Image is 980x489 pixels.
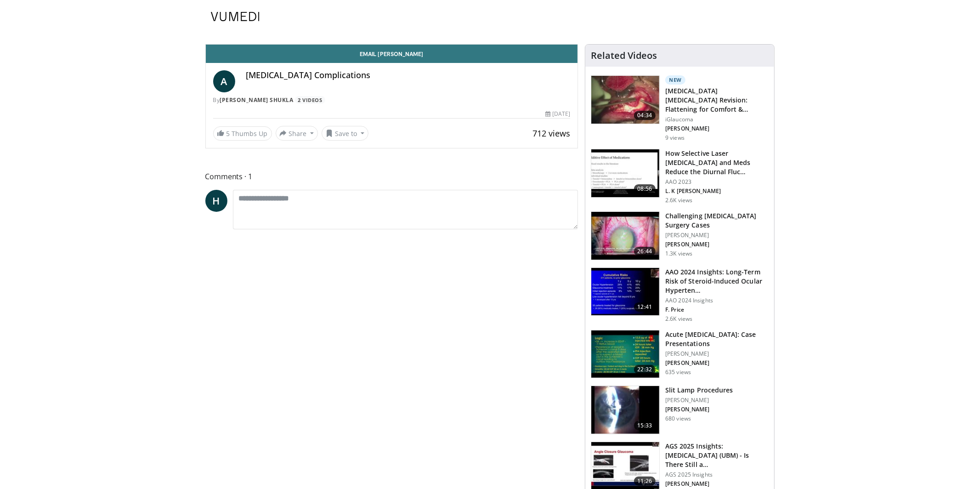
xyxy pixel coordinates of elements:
[295,96,325,104] a: 2 Videos
[591,149,769,204] a: 08:56 How Selective Laser [MEDICAL_DATA] and Meds Reduce the Diurnal Fluc… AAO 2023 L. K [PERSON_...
[591,330,769,379] a: 22:32 Acute [MEDICAL_DATA]: Case Presentations [PERSON_NAME] [PERSON_NAME] 635 views
[665,178,769,186] p: AAO 2023
[213,126,272,141] a: 5 Thumbs Up
[213,96,571,104] div: By
[211,12,260,21] img: VuMedi Logo
[205,190,227,212] a: H
[665,471,769,478] p: AGS 2025 Insights
[591,76,659,124] img: 3bd61a99-1ae1-4a9d-a6af-907ad073e0d9.150x105_q85_crop-smart_upscale.jpg
[665,125,769,132] p: Constance Okeke
[634,477,656,486] span: 11:26
[665,232,769,239] p: [PERSON_NAME]
[591,386,659,434] img: ecee51c7-1458-4daf-8086-b3402849242a.150x105_q85_crop-smart_upscale.jpg
[665,397,733,404] p: [PERSON_NAME]
[206,45,578,63] a: Email [PERSON_NAME]
[634,111,656,120] span: 04:34
[634,302,656,312] span: 12:41
[665,197,692,204] p: 2.6K views
[322,126,368,141] button: Save to
[665,315,692,323] p: 2.6K views
[665,330,769,348] h3: Acute [MEDICAL_DATA]: Case Presentations
[213,70,235,92] a: A
[205,171,578,182] span: Comments 1
[665,369,691,376] p: 635 views
[665,267,769,295] h3: AAO 2024 Insights: Long-Term Risk of Steroid-Induced Ocular Hypertension or Glaucoma with Pred Ac...
[665,250,692,257] p: 1.3K views
[634,247,656,256] span: 26:44
[220,96,294,104] a: [PERSON_NAME] Shukla
[665,480,769,488] p: Eydie Miller-Ellis
[591,211,769,260] a: 26:44 Challenging [MEDICAL_DATA] Surgery Cases [PERSON_NAME] [PERSON_NAME] 1.3K views
[665,75,685,85] p: New
[591,330,659,378] img: 70667664-86a4-45d1-8ebc-87674d5d23cb.150x105_q85_crop-smart_upscale.jpg
[665,350,769,358] p: [PERSON_NAME]
[591,268,659,316] img: d1bebadf-5ef8-4c82-bd02-47cdd9740fa5.150x105_q85_crop-smart_upscale.jpg
[665,116,769,123] p: iGlaucoma
[634,421,656,430] span: 15:33
[665,306,769,313] p: Francis Price
[591,149,659,197] img: 420b1191-3861-4d27-8af4-0e92e58098e4.150x105_q85_crop-smart_upscale.jpg
[665,134,685,142] p: 9 views
[665,406,733,413] p: Ramesh Ayyala
[591,386,769,434] a: 15:33 Slit Lamp Procedures [PERSON_NAME] [PERSON_NAME] 680 views
[227,129,230,138] span: 5
[545,110,570,118] div: [DATE]
[532,128,570,139] span: 712 views
[665,241,769,248] p: Ramesh Ayyala
[665,415,691,422] p: 680 views
[246,70,571,80] h4: [MEDICAL_DATA] Complications
[665,149,769,176] h3: How Selective Laser Trabeculoplasty and Meds Reduce the Diurnal Fluctuations in IOP of Glaucoma P...
[276,126,318,141] button: Share
[591,75,769,142] a: 04:34 New [MEDICAL_DATA] [MEDICAL_DATA] Revision: Flattening for Comfort & Success iGlaucoma [PER...
[591,212,659,260] img: 05a6f048-9eed-46a7-93e1-844e43fc910c.150x105_q85_crop-smart_upscale.jpg
[665,188,769,195] p: Leonard K Seibold
[591,50,657,61] h4: Related Videos
[634,365,656,374] span: 22:32
[665,86,769,114] h3: [MEDICAL_DATA] [MEDICAL_DATA] Revision: Flattening for Comfort & Success
[634,184,656,193] span: 08:56
[665,359,769,367] p: Ramesh Ayyala
[665,297,769,304] p: AAO 2024 Insights
[665,386,733,395] h3: Slit Lamp Procedures
[591,267,769,323] a: 12:41 AAO 2024 Insights: Long-Term Risk of Steroid-Induced Ocular Hyperten… AAO 2024 Insights F. ...
[665,211,769,230] h3: Challenging [MEDICAL_DATA] Surgery Cases
[665,442,769,469] h3: AGS 2025 Insights: Ultrasound Biomicroscopy (UBM) - Is There Still a Role?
